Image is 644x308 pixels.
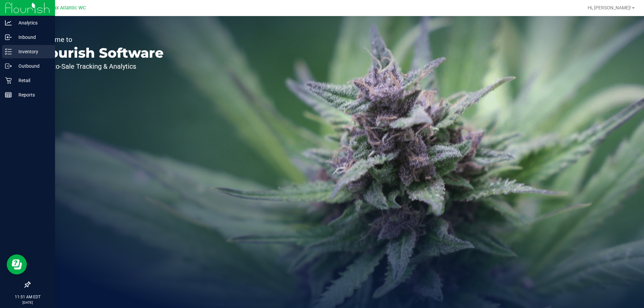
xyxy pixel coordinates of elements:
[12,33,52,41] p: Inbound
[7,254,27,274] iframe: Resource center
[588,5,631,10] span: Hi, [PERSON_NAME]!
[5,34,12,41] inline-svg: Inbound
[5,77,12,84] inline-svg: Retail
[3,300,52,305] p: [DATE]
[12,48,52,56] p: Inventory
[36,36,164,43] p: Welcome to
[51,5,86,11] span: Jax Atlantic WC
[12,62,52,70] p: Outbound
[12,19,52,27] p: Analytics
[36,46,164,60] p: Flourish Software
[3,294,52,300] p: 11:51 AM EDT
[36,63,164,70] p: Seed-to-Sale Tracking & Analytics
[5,48,12,55] inline-svg: Inventory
[5,19,12,26] inline-svg: Analytics
[12,91,52,99] p: Reports
[5,63,12,69] inline-svg: Outbound
[12,76,52,84] p: Retail
[5,91,12,98] inline-svg: Reports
